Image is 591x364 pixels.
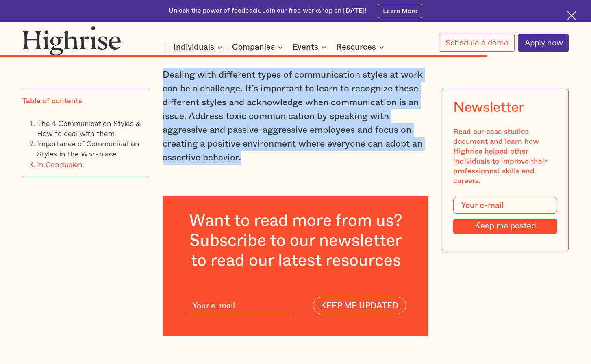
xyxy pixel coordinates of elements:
[37,138,139,159] a: Importance of Communication Styles in the Workplace
[378,4,423,18] a: Learn More
[185,297,406,314] form: current-ascender-article-subscribe-form
[293,42,329,52] div: Events
[453,197,557,234] form: Modal Form
[22,26,121,56] img: Highrise logo
[174,42,214,52] div: Individuals
[232,42,275,52] div: Companies
[453,197,557,214] input: Your e-mail
[453,100,524,116] div: Newsletter
[174,42,225,52] div: Individuals
[37,117,141,139] a: The 4 Communication Styles & How to deal with them
[336,42,387,52] div: Resources
[169,6,367,15] div: Unlock the power of feedback. Join our free workshop on [DATE]!
[336,42,376,52] div: Resources
[22,96,82,106] div: Table of contents
[163,68,428,165] p: Dealing with different types of communication styles at work can be a challenge. It’s important t...
[185,211,406,271] h3: Want to read more from us? Subscribe to our newsletter to read our latest resources
[453,127,557,186] div: Read our case studies document and learn how Highrise helped other individuals to improve their p...
[518,34,569,52] a: Apply now
[232,42,285,52] div: Companies
[313,297,406,314] input: KEEP ME UPDATED
[37,158,83,170] a: In Conclusion
[439,34,515,52] a: Schedule a demo
[185,299,291,314] input: Your e-mail
[293,42,318,52] div: Events
[453,219,557,234] input: Keep me posted
[567,11,576,20] img: Cross icon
